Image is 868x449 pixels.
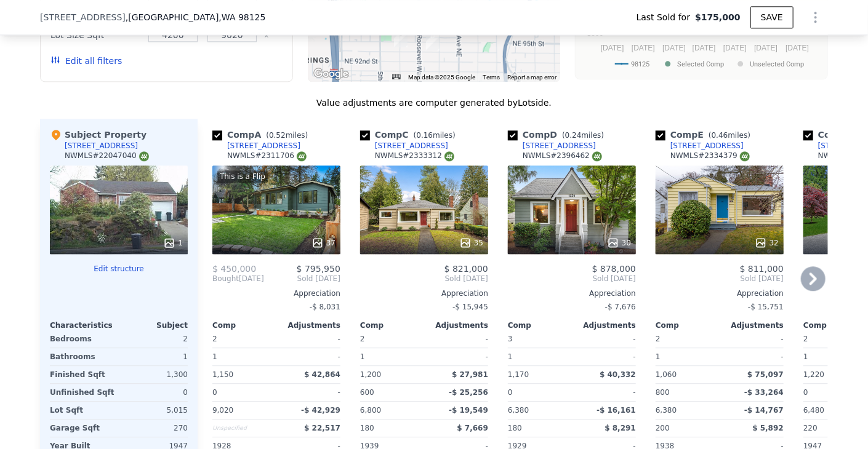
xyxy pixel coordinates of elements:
[304,424,340,432] span: $ 22,517
[279,330,340,348] div: -
[574,330,636,348] div: -
[508,288,636,298] div: Appreciation
[754,43,778,52] text: [DATE]
[394,26,408,47] div: 9420 8th Ave NE
[360,320,424,330] div: Comp
[557,131,609,140] span: ( miles)
[753,424,784,432] span: $ 5,892
[219,12,265,22] span: , WA 98125
[605,303,636,311] span: -$ 7,676
[360,274,488,284] span: Sold [DATE]
[574,348,636,365] div: -
[301,406,340,415] span: -$ 42,929
[375,141,448,151] div: [STREET_ADDRESS]
[50,320,119,330] div: Characteristics
[670,151,750,161] div: NWMLS # 2334379
[297,264,340,274] span: $ 795,950
[483,74,500,81] a: Terms (opens in new tab)
[227,151,307,161] div: NWMLS # 2311706
[360,424,374,432] span: 180
[592,151,602,161] img: NWMLS Logo
[449,388,488,397] span: -$ 25,256
[360,129,460,141] div: Comp C
[416,131,433,140] span: 0.16
[126,11,266,23] span: , [GEOGRAPHIC_DATA]
[565,131,582,140] span: 0.24
[121,330,188,348] div: 2
[459,237,483,249] div: 35
[449,406,488,415] span: -$ 19,549
[452,370,488,379] span: $ 27,981
[523,151,602,161] div: NWMLS # 2396462
[508,141,596,151] a: [STREET_ADDRESS]
[50,348,116,365] div: Bathrooms
[523,141,596,151] div: [STREET_ADDRESS]
[677,60,724,68] text: Selected Comp
[803,424,818,432] span: 220
[65,141,138,151] div: [STREET_ADDRESS]
[227,141,300,151] div: [STREET_ADDRESS]
[670,141,744,151] div: [STREET_ADDRESS]
[212,348,274,365] div: 1
[803,406,824,415] span: 6,480
[740,151,750,161] img: NWMLS Logo
[803,335,808,343] span: 2
[121,419,188,437] div: 270
[444,264,488,274] span: $ 821,000
[427,330,488,348] div: -
[261,131,313,140] span: ( miles)
[392,74,401,79] button: Keyboard shortcuts
[656,129,755,141] div: Comp E
[360,335,365,343] span: 2
[50,129,147,141] div: Subject Property
[311,66,352,82] img: Google
[508,129,609,141] div: Comp D
[803,5,828,30] button: Show Options
[217,170,268,183] div: This is a Flip
[444,151,454,161] img: NWMLS Logo
[508,406,529,415] span: 6,380
[803,370,824,379] span: 1,220
[212,406,233,415] span: 9,020
[264,33,269,38] button: Clear
[656,288,784,298] div: Appreciation
[409,131,460,140] span: ( miles)
[740,264,784,274] span: $ 811,000
[360,288,488,298] div: Appreciation
[426,30,440,50] div: 1042 NE 94th St
[50,366,116,383] div: Finished Sqft
[139,151,149,161] img: NWMLS Logo
[508,335,513,343] span: 3
[279,348,340,365] div: -
[50,384,116,401] div: Unfinished Sqft
[310,303,340,311] span: -$ 8,031
[360,141,448,151] a: [STREET_ADDRESS]
[311,66,352,82] a: Open this area in Google Maps (opens a new window)
[637,11,696,23] span: Last Sold for
[656,274,784,284] span: Sold [DATE]
[508,424,522,432] span: 180
[507,74,557,81] a: Report a map error
[656,141,744,151] a: [STREET_ADDRESS]
[121,366,188,383] div: 1,300
[632,43,655,52] text: [DATE]
[592,264,636,274] span: $ 878,000
[212,274,239,284] span: Bought
[212,288,340,298] div: Appreciation
[704,131,755,140] span: ( miles)
[360,406,381,415] span: 6,800
[722,330,784,348] div: -
[508,348,569,365] div: 1
[744,388,784,397] span: -$ 33,264
[408,74,475,81] span: Map data ©2025 Google
[427,348,488,365] div: -
[601,43,624,52] text: [DATE]
[587,29,604,38] text: $500
[50,264,188,274] button: Edit structure
[803,320,867,330] div: Comp
[508,370,529,379] span: 1,170
[50,402,116,419] div: Lot Sqft
[212,388,217,397] span: 0
[605,424,636,432] span: $ 8,291
[40,97,828,109] div: Value adjustments are computer generated by Lotside .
